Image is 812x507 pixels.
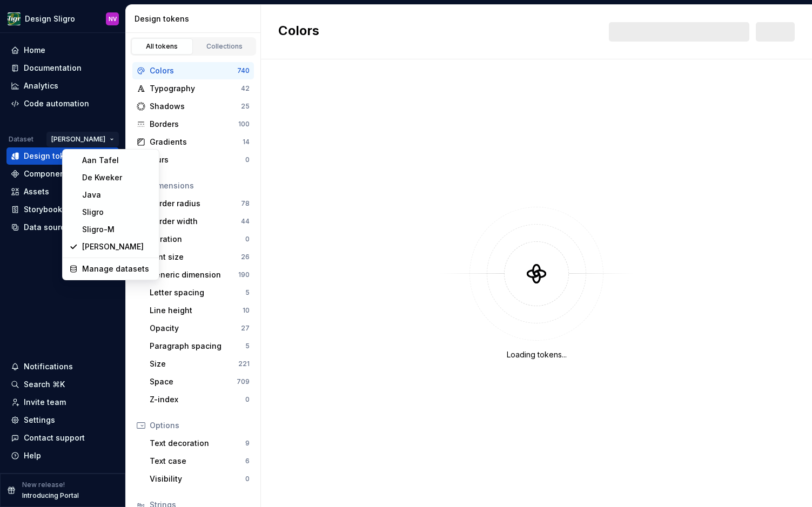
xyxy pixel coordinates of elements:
div: De Kweker [82,172,152,183]
div: Sligro [82,207,152,218]
a: Manage datasets [65,260,157,278]
div: [PERSON_NAME] [82,241,152,252]
div: Java [82,190,152,200]
div: Sligro-M [82,224,152,235]
div: Manage datasets [82,263,152,274]
div: Aan Tafel [82,155,152,166]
